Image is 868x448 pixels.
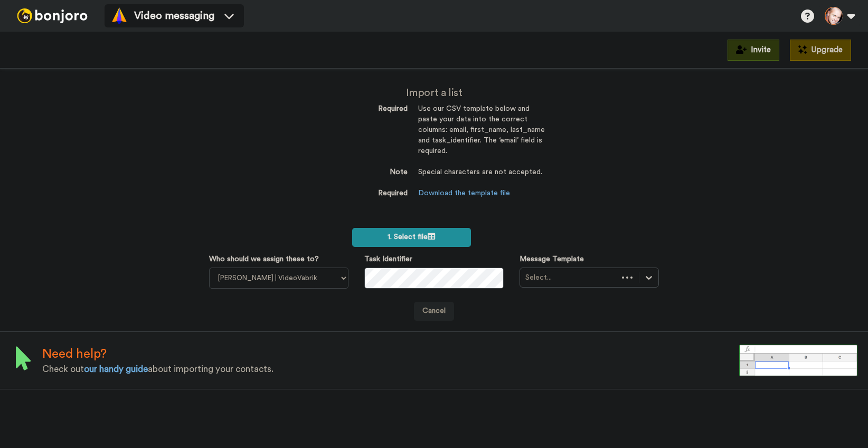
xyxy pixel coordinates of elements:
[790,40,851,61] button: Upgrade
[323,104,408,115] dt: Required
[111,7,128,24] img: vm-color.svg
[134,8,214,23] span: Video messaging
[364,254,412,265] label: Task Identifier
[418,104,545,167] dd: Use our CSV template below and paste your data into the correct columns: email, first_name, last_...
[418,167,545,188] dd: Special characters are not accepted.
[42,345,739,363] div: Need help?
[520,254,584,265] label: Message Template
[388,233,435,241] span: 1. Select file
[13,8,92,23] img: bj-logo-header-white.svg
[728,40,779,61] button: Invite
[84,365,148,374] a: our handy guide
[323,87,545,99] h2: Import a list
[323,167,408,178] dt: Note
[323,188,408,199] dt: Required
[42,363,739,376] div: Check out about importing your contacts.
[414,302,454,321] a: Cancel
[418,189,510,197] a: Download the template file
[209,254,319,265] label: Who should we assign these to?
